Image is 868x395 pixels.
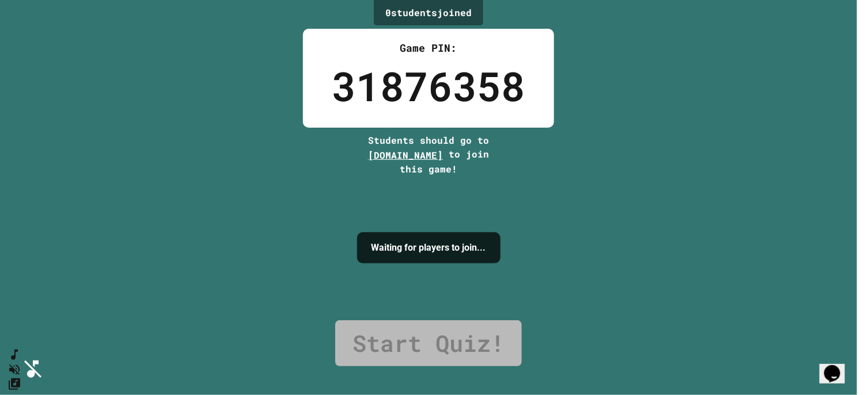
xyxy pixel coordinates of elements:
button: Change Music [7,377,21,391]
button: SpeedDial basic example [7,348,21,362]
h4: Waiting for players to join... [372,241,486,255]
iframe: chat widget [820,349,856,384]
a: Start Quiz! [335,320,522,366]
button: Unmute music [7,362,21,377]
div: Game PIN: [332,40,525,56]
div: Students should go to to join this game! [357,133,501,176]
span: [DOMAIN_NAME] [368,149,443,161]
div: 31876358 [332,56,525,116]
